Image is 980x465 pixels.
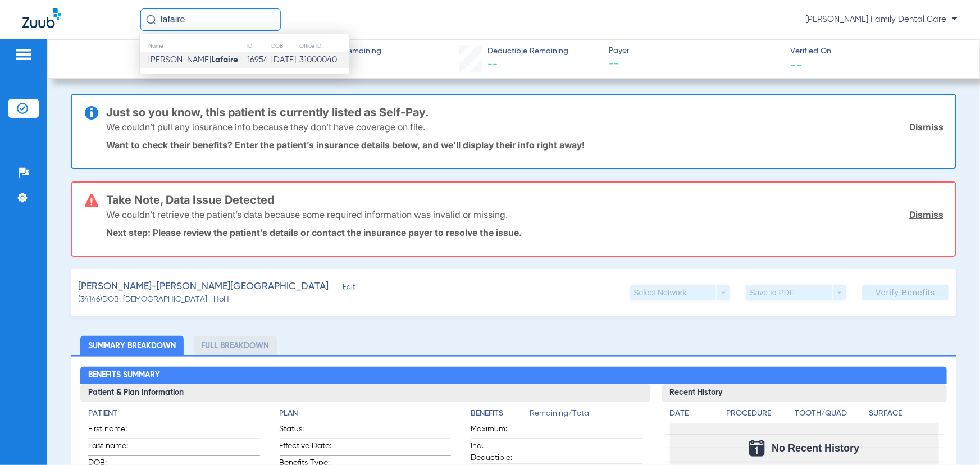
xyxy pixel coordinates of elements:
[727,408,791,423] app-breakdown-title: Procedure
[280,423,335,439] span: Status:
[80,384,650,402] h3: Patient & Plan Information
[749,440,765,457] img: Calendar
[107,139,944,151] p: Want to check their benefits? Enter the patient’s insurance details below, and we’ll display thei...
[194,336,277,355] li: Full Breakdown
[107,121,426,133] p: We couldn’t pull any insurance info because they don’t have coverage on file.
[471,408,530,420] h4: Benefits
[805,14,958,25] span: [PERSON_NAME] Family Dental Care
[247,40,271,52] th: ID
[790,58,803,70] span: --
[530,408,642,423] span: Remaining/Total
[107,209,508,220] p: We couldn’t retrieve the patient’s data because some required information was invalid or missing.
[140,40,247,52] th: Name
[471,423,526,439] span: Maximum:
[609,57,781,71] span: --
[343,283,353,294] span: Edit
[662,384,947,402] h3: Recent History
[80,367,947,385] h2: Benefits Summary
[471,408,530,423] app-breakdown-title: Benefits
[299,40,349,52] th: Office ID
[280,408,452,420] h4: Plan
[487,45,568,57] span: Deductible Remaining
[772,443,859,454] span: No Recent History
[909,209,943,220] a: Dismiss
[271,52,299,68] td: [DATE]
[15,48,33,61] img: hamburger-icon
[795,408,865,423] app-breakdown-title: Tooth/Quad
[148,56,238,64] span: [PERSON_NAME]
[80,336,184,355] li: Summary Breakdown
[247,52,271,68] td: 16954
[140,8,281,31] input: Search for patients
[909,121,943,133] a: Dismiss
[79,294,230,306] span: (34146) DOB: [DEMOGRAPHIC_DATA] - HoH
[85,106,98,120] img: info-icon
[670,408,717,423] app-breakdown-title: Date
[107,194,944,206] h3: Take Note, Data Issue Detected
[107,227,944,238] p: Next step: Please review the patient’s details or contact the insurance payer to resolve the issue.
[146,15,156,25] img: Search Icon
[487,60,498,70] span: --
[727,408,791,420] h4: Procedure
[85,194,98,207] img: error-icon
[471,440,526,464] span: Ind. Deductible:
[271,40,299,52] th: DOB
[869,408,939,420] h4: Surface
[670,408,717,420] h4: Date
[211,56,238,64] strong: Lafaire
[795,408,865,420] h4: Tooth/Quad
[299,52,349,68] td: 31000040
[280,440,335,455] span: Effective Date:
[790,45,961,57] span: Verified On
[88,408,260,420] h4: Patient
[869,408,939,423] app-breakdown-title: Surface
[88,423,143,439] span: First name:
[22,8,61,28] img: Zuub Logo
[609,45,781,57] span: Payer
[88,440,143,455] span: Last name:
[79,280,329,294] span: [PERSON_NAME]-[PERSON_NAME][GEOGRAPHIC_DATA]
[107,107,944,118] h3: Just so you know, this patient is currently listed as Self-Pay.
